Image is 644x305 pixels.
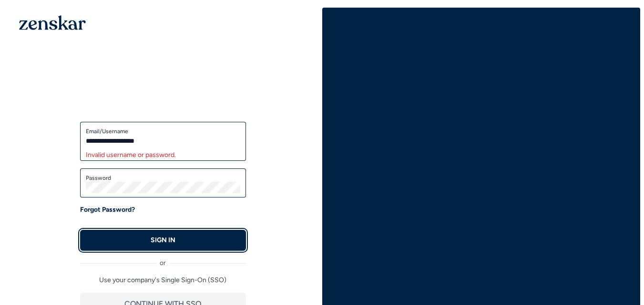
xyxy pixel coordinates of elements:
a: Forgot Password? [80,205,135,215]
p: SIGN IN [151,236,175,245]
div: or [80,251,246,268]
label: Password [86,174,240,182]
div: Invalid username or password. [86,150,240,160]
img: 1OGAJ2xQqyY4LXKgY66KYq0eOWRCkrZdAb3gUhuVAqdWPZE9SRJmCz+oDMSn4zDLXe31Ii730ItAGKgCKgCCgCikA4Av8PJUP... [19,15,86,30]
button: SIGN IN [80,230,246,251]
label: Email/Username [86,128,240,135]
p: Use your company's Single Sign-On (SSO) [80,275,246,285]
